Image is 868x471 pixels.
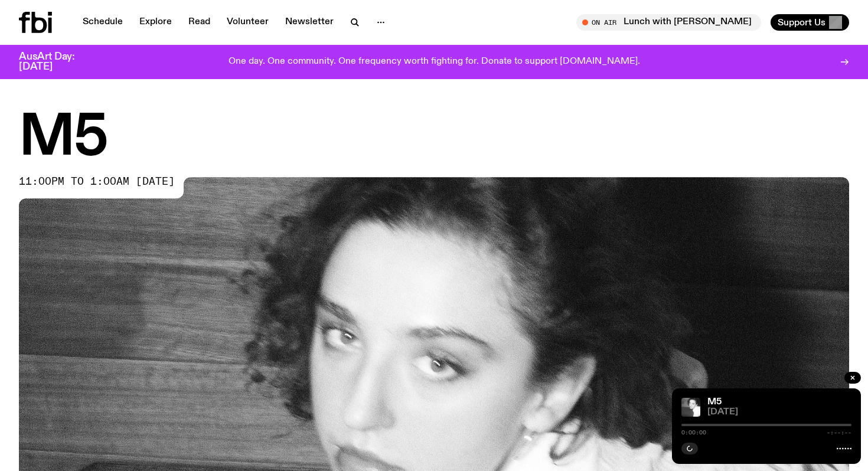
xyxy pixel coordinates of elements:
span: Support Us [778,17,825,28]
img: A black and white photo of Lilly wearing a white blouse and looking up at the camera. [681,398,700,417]
span: [DATE] [707,408,851,417]
a: Schedule [76,14,130,31]
button: On AirLunch with [PERSON_NAME] [576,14,761,31]
span: 11:00pm to 1:00am [DATE] [19,177,175,187]
a: Newsletter [278,14,341,31]
a: Volunteer [220,14,276,31]
span: -:--:-- [827,430,851,436]
button: Support Us [771,14,849,31]
a: Explore [132,14,179,31]
h3: AusArt Day: [DATE] [19,52,94,72]
h1: M5 [19,112,849,165]
span: 0:00:00 [681,430,706,436]
p: One day. One community. One frequency worth fighting for. Donate to support [DOMAIN_NAME]. [229,57,640,67]
a: M5 [707,397,722,407]
a: Read [181,14,217,31]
